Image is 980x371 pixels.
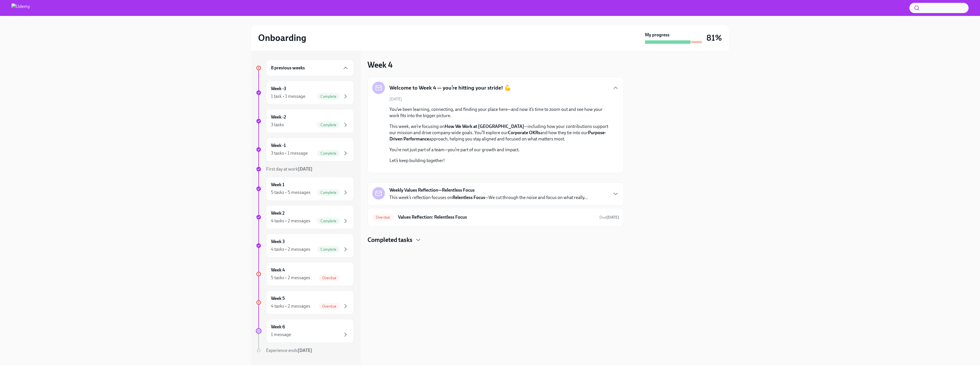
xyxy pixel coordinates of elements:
[389,106,610,119] p: You’ve been learning, connecting, and finding your place here—and now it’s time to zoom out and s...
[256,234,354,258] a: Week 34 tasks • 2 messagesComplete
[317,151,340,156] span: Complete
[298,348,312,353] strong: [DATE]
[266,348,312,353] span: Experience ends
[258,32,306,43] h2: Onboarding
[271,150,308,156] div: 3 tasks • 1 message
[256,81,354,105] a: Week -31 task • 1 messageComplete
[317,123,340,127] span: Complete
[271,189,311,196] div: 5 tasks • 5 messages
[317,247,340,252] span: Complete
[256,138,354,161] a: Week -13 tasks • 1 messageComplete
[367,60,393,70] h3: Week 4
[271,267,285,273] h6: Week 4
[271,331,291,338] div: 1 message
[389,194,588,201] p: This week’s reflection focuses on —We cut through the noise and focus on what really...
[319,276,340,280] span: Overdue
[599,215,619,220] span: Due
[607,215,619,220] strong: [DATE]
[367,236,413,244] h4: Completed tasks
[317,219,340,223] span: Complete
[389,147,610,153] p: You’re not just part of a team—you’re part of our growth and impact.
[271,239,285,245] h6: Week 3
[266,166,313,172] span: First day at work
[367,236,624,244] div: Completed tasks
[11,3,30,13] img: Udemy
[389,187,475,193] strong: Weekly Values Reflection—Relentless Focus
[372,215,393,219] span: Overdue
[271,324,285,330] h6: Week 6
[389,96,402,102] span: [DATE]
[372,213,619,222] a: OverdueValues Reflection: Relentless FocusDue[DATE]
[599,215,619,220] span: August 11th, 2025 10:00
[271,114,286,120] h6: Week -2
[256,177,354,201] a: Week 15 tasks • 5 messagesComplete
[256,291,354,314] a: Week 54 tasks • 2 messagesOverdue
[389,123,610,142] p: This week, we’re focusing on —including how your contributions support our mission and drive comp...
[256,262,354,286] a: Week 45 tasks • 2 messagesOverdue
[452,195,485,200] strong: Relentless Focus
[256,205,354,229] a: Week 24 tasks • 2 messagesComplete
[271,295,285,302] h6: Week 5
[256,319,354,343] a: Week 61 message
[445,124,524,129] strong: How We Work at [GEOGRAPHIC_DATA]
[319,304,340,308] span: Overdue
[271,246,310,252] div: 4 tasks • 2 messages
[298,166,313,172] strong: [DATE]
[271,275,310,281] div: 5 tasks • 2 messages
[271,210,285,216] h6: Week 2
[707,33,722,43] h3: 81%
[645,32,669,38] strong: My progress
[266,60,354,76] div: 8 previous weeks
[317,94,340,99] span: Complete
[389,157,610,164] p: Let’s keep building together!
[271,122,284,128] div: 3 tasks
[508,130,540,135] strong: Corporate OKRs
[398,214,595,220] h6: Values Reflection: Relentless Focus
[271,218,310,224] div: 4 tasks • 2 messages
[389,84,511,92] h5: Welcome to Week 4 — you’re hitting your stride! 💪
[317,190,340,195] span: Complete
[271,142,286,149] h6: Week -1
[271,182,284,188] h6: Week 1
[271,93,305,100] div: 1 task • 1 message
[271,303,310,309] div: 4 tasks • 2 messages
[271,86,286,92] h6: Week -3
[271,65,305,71] h6: 8 previous weeks
[256,109,354,133] a: Week -23 tasksComplete
[256,166,354,172] a: First day at work[DATE]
